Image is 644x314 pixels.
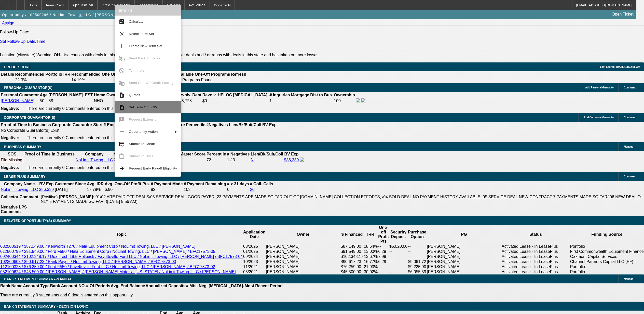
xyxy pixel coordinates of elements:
mat-icon: request_quote [119,92,125,98]
td: 10/2023 [243,259,266,264]
td: -- [389,264,408,269]
b: Negative: [1,136,19,140]
td: Portfolio [570,264,644,269]
th: Application Date [243,225,266,244]
b: Collector Comment: [1,195,40,199]
td: -- [408,244,427,249]
b: # Payment Remaining [184,182,226,186]
td: [DATE] [54,187,86,192]
td: 50 [39,98,48,104]
td: 01/2025 [243,249,266,254]
a: Open Ticket [610,10,636,19]
td: No Corporate Guarantor(s) Exist [1,128,279,133]
th: Owner [266,225,340,244]
b: Personal Guarantor [1,93,39,97]
td: $76,259.00 [340,264,364,269]
b: Percentile [207,152,226,156]
b: Company Name [4,182,35,186]
td: 100 [334,98,355,104]
button: Actions [163,0,184,10]
img: linkedin-icon.png [361,98,365,102]
td: 30.02% [364,269,378,274]
td: 82 [150,187,183,192]
span: Submit To Credit [129,142,155,146]
span: Add Corporate Guarantor [584,116,615,119]
a: N [251,158,254,162]
td: 03/2025 [243,244,266,249]
b: BV Exp [39,182,53,186]
b: Lien/Bk/Suit/Coll [251,152,283,156]
td: 38 [48,98,93,104]
td: Oakmont Capital Services [570,254,644,259]
b: Avg. IRR [87,182,104,186]
mat-icon: credit_score [119,141,125,147]
span: CORPORATE GUARANTOR(S) [4,115,55,120]
span: Opportunity / 102500296 / NoLimit Towing, LLC / [PERSON_NAME] [2,13,129,17]
span: LEASE PLUS SUMMARY [4,175,46,179]
td: $0 [202,98,269,104]
mat-icon: calculate [119,19,125,25]
span: Set Term On LCW [129,105,157,109]
span: There are currently 0 Comments entered on this opportunity [27,106,135,111]
b: # Employees [104,123,129,127]
span: Application [72,3,93,7]
th: # Mts. Neg. [MEDICAL_DATA]. [186,283,244,289]
b: Lien/Bk/Suit/Coll [229,123,261,127]
th: One-off Profit Pts [378,225,389,244]
mat-icon: arrow_right_alt [119,129,125,135]
td: -- [389,249,408,254]
th: # Of Periods [86,283,111,289]
a: NoLimit Towing, LLC [1,187,38,192]
td: [PERSON_NAME] [266,264,340,269]
td: -- [408,249,427,254]
span: PERSONAL GUARANTOR(S) [4,86,52,90]
td: $90,617.23 [340,259,364,264]
td: -- [389,259,408,264]
b: OH [54,53,60,57]
b: # Inquiries [269,93,290,97]
th: Bank Account NO. [50,283,86,289]
td: 13.67% [364,254,378,259]
td: 7.99 [378,254,389,259]
mat-icon: description [119,104,125,110]
span: There are currently 0 Comments entered on this opportunity [27,165,135,170]
b: Negative: [1,165,19,170]
td: 6.90 [104,187,150,192]
th: Proof of Time In Business [1,122,51,127]
a: 102300605 / $90,617.23 / Bank Payoff / NoLimit Towing, LLC / [PERSON_NAME] / BFC17573-03 [0,259,176,264]
td: -- [389,269,408,274]
span: Create New Term Set [129,44,162,48]
b: Age [40,93,47,97]
span: RELATED OPPORTUNITY(S) SUMMARY [4,219,71,223]
b: # Negatives [227,152,250,156]
td: [PERSON_NAME] [427,249,501,254]
td: 0 [227,187,249,192]
b: Start [114,152,123,156]
td: [PERSON_NAME] [266,269,340,274]
td: 18.64% [364,244,378,249]
th: IRR [364,225,378,244]
td: 1 [269,98,290,104]
span: Manage [624,278,633,280]
th: Most Recent Period [244,283,283,289]
span: Opportunity Action [129,130,158,134]
td: [PERSON_NAME] [427,259,501,264]
td: No Programs Found [176,77,230,83]
td: $6,055.59 [408,269,427,274]
button: Application [68,0,97,10]
td: 2021 [114,157,123,163]
button: Activities [185,0,210,10]
td: [PERSON_NAME] [266,254,340,259]
span: Last Scored: [DATE] 11:32:55 AM [600,66,640,68]
b: Start [93,123,102,127]
th: SOS [1,152,24,157]
span: Resources [139,3,158,7]
a: NoLimit Towing, LLC [76,158,113,162]
th: Avg. End Balance [111,283,145,289]
b: Paynet Master Score [166,152,205,156]
td: -- [378,244,389,249]
td: [PERSON_NAME] [266,259,340,264]
td: 14.19% [71,77,125,83]
b: Revolv. HELOC [MEDICAL_DATA]. [202,93,269,97]
td: $5,020.00 [389,244,408,249]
